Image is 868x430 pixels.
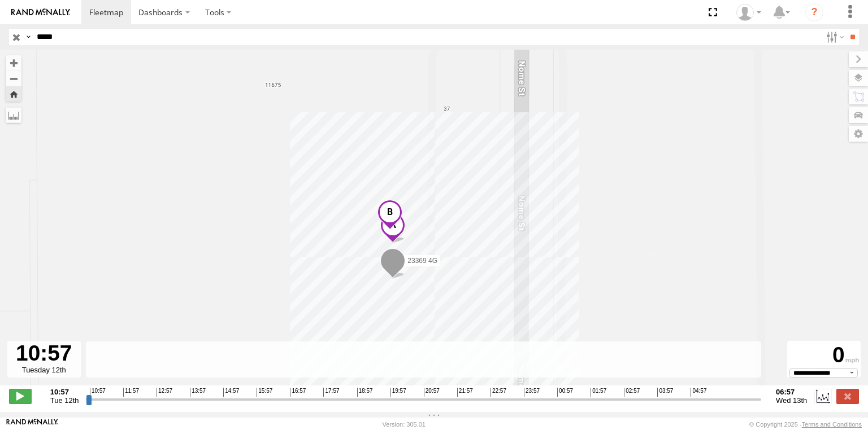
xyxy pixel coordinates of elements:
[491,388,506,397] span: 22:57
[776,396,807,405] span: Wed 13th Aug 2025
[732,4,765,21] div: Sardor Khadjimedov
[802,421,862,428] a: Terms and Conditions
[11,8,70,16] img: rand-logo.svg
[691,388,706,397] span: 04:57
[776,388,807,396] strong: 06:57
[6,55,21,71] button: Zoom in
[749,421,862,428] div: © Copyright 2025 -
[849,126,868,142] label: Map Settings
[157,388,172,397] span: 12:57
[223,388,239,397] span: 14:57
[50,396,79,405] span: Tue 12th Aug 2025
[591,388,606,397] span: 01:57
[624,388,640,397] span: 02:57
[383,421,426,428] div: Version: 305.01
[6,107,21,123] label: Measure
[822,29,846,45] label: Search Filter Options
[390,388,406,397] span: 19:57
[836,389,859,403] label: Close
[290,388,306,397] span: 16:57
[805,3,823,21] i: ?
[6,86,21,102] button: Zoom Home
[90,388,106,397] span: 10:57
[407,257,437,265] span: 23369 4G
[657,388,673,397] span: 03:57
[357,388,373,397] span: 18:57
[190,388,206,397] span: 13:57
[123,388,139,397] span: 11:57
[50,388,79,396] strong: 10:57
[24,29,33,45] label: Search Query
[557,388,573,397] span: 00:57
[6,71,21,86] button: Zoom out
[524,388,540,397] span: 23:57
[6,419,58,430] a: Visit our Website
[789,343,859,368] div: 0
[257,388,272,397] span: 15:57
[424,388,440,397] span: 20:57
[9,389,32,403] label: Play/Stop
[457,388,473,397] span: 21:57
[323,388,339,397] span: 17:57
